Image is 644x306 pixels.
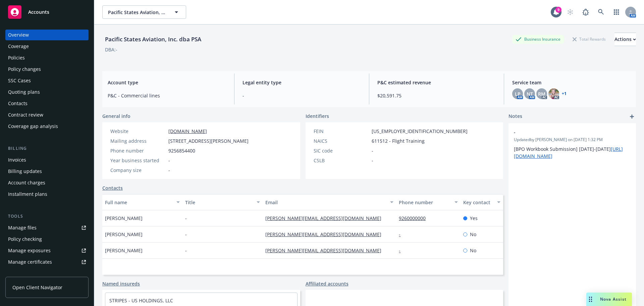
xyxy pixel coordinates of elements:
[470,215,478,222] span: Yes
[5,110,89,120] a: Contract review
[102,35,204,44] div: Pacific States Aviation, Inc. dba PSA
[314,128,369,135] div: FEIN
[105,199,172,206] div: Full name
[110,157,166,164] div: Year business started
[8,121,58,132] div: Coverage gap analysis
[5,87,89,97] a: Quoting plans
[586,293,595,306] div: Drag to move
[109,297,173,304] a: STRIPES - US HOLDINGS, LLC
[377,79,496,86] span: P&C estimated revenue
[508,113,522,121] span: Notes
[399,199,450,206] div: Phone number
[372,137,425,144] span: 611512 - Flight Training
[8,110,43,120] div: Contract review
[8,75,31,86] div: SSC Cases
[110,167,166,174] div: Company size
[28,9,49,15] span: Accounts
[185,215,187,222] span: -
[5,268,89,279] a: Manage claims
[306,280,348,287] a: Affiliated accounts
[461,194,503,210] button: Key contact
[594,5,608,19] a: Search
[314,157,369,164] div: CSLB
[372,157,373,164] span: -
[579,5,592,19] a: Report a Bug
[514,145,631,160] p: [BPO Workbook Submission] [DATE]-[DATE]
[614,33,636,46] div: Actions
[108,9,166,16] span: Pacific States Aviation, Inc. dba PSA
[586,293,632,306] button: Nova Assist
[185,247,187,254] span: -
[527,90,533,97] span: NT
[168,128,207,134] a: [DOMAIN_NAME]
[470,231,476,238] span: No
[399,231,406,237] a: -
[5,245,89,256] a: Manage exposures
[102,194,182,210] button: Full name
[105,46,117,53] div: DBA: -
[105,215,143,222] span: [PERSON_NAME]
[5,155,89,165] a: Invoices
[8,98,28,109] div: Contacts
[538,90,545,97] span: RM
[562,92,567,96] a: +1
[512,35,564,43] div: Business Insurance
[8,30,29,40] div: Overview
[108,92,226,99] span: P&C - Commercial lines
[8,155,26,165] div: Invoices
[5,3,89,21] a: Accounts
[563,5,577,19] a: Start snowing
[514,129,613,136] span: -
[5,41,89,52] a: Coverage
[372,147,373,154] span: -
[168,167,170,174] span: -
[555,7,561,13] div: 9
[512,79,631,86] span: Service team
[628,113,636,121] a: add
[8,64,41,75] div: Policy changes
[514,137,631,143] span: Updated by [PERSON_NAME] on [DATE] 1:32 PM
[168,147,195,154] span: 9256854400
[8,245,51,256] div: Manage exposures
[5,98,89,109] a: Contacts
[8,189,47,200] div: Installment plans
[265,199,386,206] div: Email
[8,87,40,97] div: Quoting plans
[5,166,89,177] a: Billing updates
[5,75,89,86] a: SSC Cases
[265,215,387,221] a: [PERSON_NAME][EMAIL_ADDRESS][DOMAIN_NAME]
[102,280,140,287] a: Named insureds
[8,268,42,279] div: Manage claims
[463,199,493,206] div: Key contact
[508,123,636,165] div: -Updatedby [PERSON_NAME] on [DATE] 1:32 PM[BPO Workbook Submission] [DATE]-[DATE][URL][DOMAIN_NAME]
[243,92,361,99] span: -
[377,92,496,99] span: $20,591.75
[185,231,187,238] span: -
[5,145,89,152] div: Billing
[265,231,387,237] a: [PERSON_NAME][EMAIL_ADDRESS][DOMAIN_NAME]
[8,257,52,267] div: Manage certificates
[600,296,627,302] span: Nova Assist
[372,128,468,135] span: [US_EMPLOYER_IDENTIFICATION_NUMBER]
[5,222,89,233] a: Manage files
[102,113,130,120] span: General info
[314,147,369,154] div: SIC code
[168,157,170,164] span: -
[5,213,89,220] div: Tools
[105,231,143,238] span: [PERSON_NAME]
[8,41,29,52] div: Coverage
[108,79,226,86] span: Account type
[8,177,45,188] div: Account charges
[102,5,186,19] button: Pacific States Aviation, Inc. dba PSA
[306,113,329,120] span: Identifiers
[110,137,166,144] div: Mailing address
[5,121,89,132] a: Coverage gap analysis
[5,177,89,188] a: Account charges
[182,194,263,210] button: Title
[614,33,636,46] button: Actions
[515,90,521,97] span: LP
[263,194,396,210] button: Email
[548,88,559,99] img: photo
[168,137,249,144] span: [STREET_ADDRESS][PERSON_NAME]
